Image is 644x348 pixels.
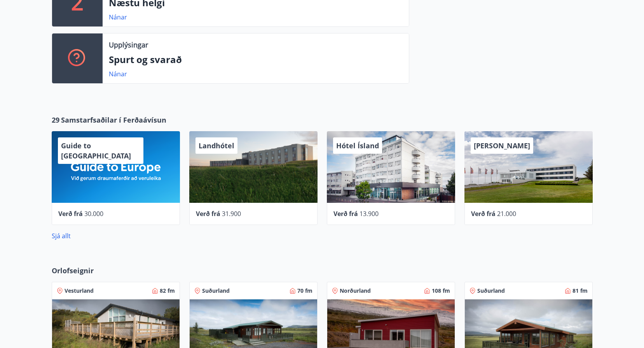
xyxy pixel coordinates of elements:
span: Verð frá [58,209,83,218]
span: 29 [52,115,59,125]
span: Landhótel [199,141,234,150]
span: Verð frá [471,209,496,218]
a: Nánar [109,13,127,21]
span: 108 fm [432,287,450,295]
span: 13.900 [360,209,379,218]
span: [PERSON_NAME] [474,141,530,150]
span: 81 fm [572,287,588,295]
span: 70 fm [297,287,312,295]
span: 82 fm [160,287,175,295]
span: Vesturland [65,287,94,295]
span: Samstarfsaðilar í Ferðaávísun [61,115,166,125]
p: Upplýsingar [109,40,148,50]
a: Sjá allt [52,232,71,240]
span: Suðurland [477,287,505,295]
span: Suðurland [202,287,230,295]
span: Hótel Ísland [336,141,379,150]
p: Spurt og svarað [109,53,403,66]
span: Verð frá [196,209,220,218]
a: Nánar [109,70,127,78]
span: 21.000 [497,209,516,218]
span: Norðurland [340,287,371,295]
span: 31.900 [222,209,241,218]
span: Orlofseignir [52,265,94,276]
span: Guide to [GEOGRAPHIC_DATA] [61,141,131,160]
span: 30.000 [84,209,103,218]
span: Verð frá [333,209,358,218]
